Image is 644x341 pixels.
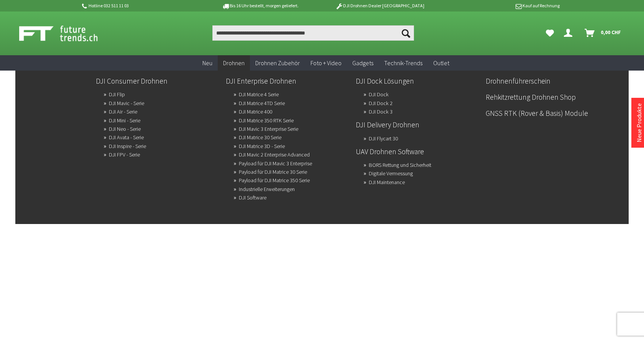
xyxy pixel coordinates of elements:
a: BORS Rettung und Sicherheit [369,160,431,170]
a: DJI Matrice 4 Serie [239,89,279,100]
a: Payload für DJI Matrice 30 Serie [239,166,307,177]
span: Drohnen [223,59,245,67]
a: DJI Dock 2 [369,98,393,109]
a: DJI Inspire - Serie [109,141,146,152]
a: DJI Software [239,192,266,203]
span: Gadgets [352,59,373,67]
a: Payload für DJI Matrice 350 Serie [239,175,310,186]
span: 0,00 CHF [601,26,621,38]
a: Technik-Trends [379,55,428,71]
a: Meine Favoriten [542,25,558,41]
a: Drohnenführerschein [486,74,609,87]
a: UAV Drohnen Software [356,145,480,158]
a: DJI Neo - Serie [109,124,141,134]
a: DJI Matrice 350 RTK Serie [239,115,294,126]
a: DJI Mini - Serie [109,115,140,126]
a: Drohnen Zubehör [250,55,305,71]
a: DJI Flycart 30 [369,133,398,144]
a: Outlet [428,55,455,71]
a: Warenkorb [582,25,625,41]
span: Drohnen Zubehör [255,59,300,67]
a: DJI Mavic 3 Enterprise Serie [239,124,298,134]
a: Neue Produkte [635,103,643,142]
img: Shop Futuretrends - zur Startseite wechseln [19,24,115,43]
a: DJI Delivery Drohnen [356,118,480,131]
a: DJI Air - Serie [109,106,137,117]
a: Dein Konto [561,25,578,41]
p: Kauf auf Rechnung [440,1,559,10]
a: DJI Enterprise Drohnen [226,74,350,87]
button: Suchen [398,25,414,41]
a: Rehkitzrettung Drohnen Shop [486,91,609,104]
span: Neu [202,59,212,67]
a: DJI Consumer Drohnen [96,74,220,87]
a: DJI Matrice 400 [239,106,272,117]
a: DJI Mavic 2 Enterprise Advanced [239,149,310,160]
a: DJI Matrice 4TD Serie [239,98,285,109]
p: DJI Drohnen Dealer [GEOGRAPHIC_DATA] [320,1,440,10]
span: Outlet [433,59,449,67]
a: Neu [197,55,218,71]
a: DJI Mavic - Serie [109,98,144,109]
a: GNSS RTK (Rover & Basis) Module [486,107,609,120]
a: DJI Maintenance [369,177,405,188]
p: Hotline 032 511 11 03 [80,1,200,10]
a: Drohnen [218,55,250,71]
a: DJI Dock Lösungen [356,74,480,87]
p: Bis 16 Uhr bestellt, morgen geliefert. [200,1,320,10]
a: Digitale Vermessung [369,168,413,179]
a: Foto + Video [305,55,347,71]
a: DJI Dock 3 [369,106,393,117]
a: DJI FPV - Serie [109,149,140,160]
input: Produkt, Marke, Kategorie, EAN, Artikelnummer… [212,25,414,41]
a: Industrielle Erweiterungen [239,184,295,194]
a: DJI Dock [369,89,389,100]
a: DJI Matrice 3D - Serie [239,141,285,152]
a: Gadgets [347,55,379,71]
a: Payload für DJI Mavic 3 Enterprise [239,158,312,169]
a: DJI Avata - Serie [109,132,144,143]
a: DJI Matrice 30 Serie [239,132,281,143]
span: Foto + Video [310,59,342,67]
span: Technik-Trends [384,59,422,67]
a: DJI Flip [109,89,125,100]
